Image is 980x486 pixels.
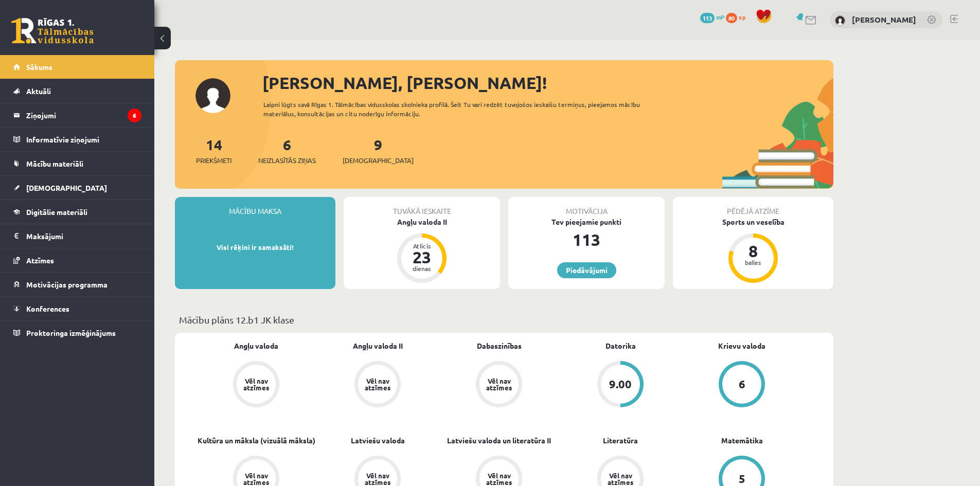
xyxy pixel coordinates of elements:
legend: Maksājumi [26,224,141,248]
a: Dabaszinības [477,340,522,351]
a: 9.00 [560,361,681,409]
a: Sports un veselība 8 balles [673,217,833,284]
div: Pēdējā atzīme [673,197,833,217]
div: Vēl nav atzīmes [363,377,392,391]
a: Rīgas 1. Tālmācības vidusskola [11,18,94,44]
div: balles [738,259,769,265]
div: Angļu valoda II [344,217,500,227]
span: 80 [726,13,737,23]
a: Matemātika [721,435,763,446]
span: Neizlasītās ziņas [258,155,316,166]
span: xp [739,13,745,21]
a: Vēl nav atzīmes [438,361,560,409]
p: Mācību plāns 12.b1 JK klase [179,313,829,327]
div: Vēl nav atzīmes [485,377,513,391]
span: Sākums [26,62,52,71]
a: 14Priekšmeti [196,135,231,166]
div: Vēl nav atzīmes [606,472,635,485]
div: Sports un veselība [673,217,833,227]
a: 6 [681,361,803,409]
a: 80 xp [726,13,751,21]
a: Datorika [605,340,636,351]
a: Angļu valoda [234,340,278,351]
a: Literatūra [603,435,638,446]
a: [PERSON_NAME] [852,14,916,25]
div: [PERSON_NAME], [PERSON_NAME]! [262,70,833,95]
span: Atzīmes [26,256,54,265]
span: mP [716,13,724,21]
div: Tev pieejamie punkti [508,217,665,227]
div: Vēl nav atzīmes [363,472,392,485]
div: Mācību maksa [175,197,335,217]
a: Angļu valoda II Atlicis 23 dienas [344,217,500,284]
legend: Ziņojumi [26,103,141,127]
span: Priekšmeti [196,155,231,166]
a: Sākums [13,55,141,79]
a: Angļu valoda II [353,340,403,351]
a: Atzīmes [13,248,141,272]
a: Ziņojumi6 [13,103,141,127]
div: dienas [406,265,437,272]
a: Krievu valoda [718,340,765,351]
a: Latviešu valoda un literatūra II [447,435,551,446]
a: Konferences [13,297,141,320]
div: 113 [508,227,665,252]
span: Mācību materiāli [26,159,83,168]
a: 9[DEMOGRAPHIC_DATA] [343,135,414,166]
a: Mācību materiāli [13,152,141,175]
a: Aktuāli [13,79,141,103]
a: Vēl nav atzīmes [317,361,438,409]
div: Vēl nav atzīmes [242,472,271,485]
span: Proktoringa izmēģinājums [26,328,116,337]
span: Konferences [26,304,69,313]
div: 23 [406,249,437,265]
a: Kultūra un māksla (vizuālā māksla) [198,435,315,446]
a: Maksājumi [13,224,141,248]
a: Digitālie materiāli [13,200,141,224]
div: Motivācija [508,197,665,217]
a: 6Neizlasītās ziņas [258,135,316,166]
img: Rebeka Heidia Ferstere [835,15,845,26]
div: 9.00 [609,379,632,390]
legend: Informatīvie ziņojumi [26,128,141,151]
a: Informatīvie ziņojumi [13,128,141,151]
div: Vēl nav atzīmes [242,377,271,391]
a: Piedāvājumi [557,262,616,278]
div: Atlicis [406,243,437,249]
div: 6 [739,379,745,390]
div: Laipni lūgts savā Rīgas 1. Tālmācības vidusskolas skolnieka profilā. Šeit Tu vari redzēt tuvojošo... [263,100,658,118]
a: 113 mP [700,13,724,21]
a: Proktoringa izmēģinājums [13,321,141,345]
span: [DEMOGRAPHIC_DATA] [26,183,107,192]
div: 8 [738,243,769,259]
div: Vēl nav atzīmes [485,472,513,485]
a: Vēl nav atzīmes [195,361,317,409]
span: Motivācijas programma [26,280,108,289]
span: Aktuāli [26,86,51,96]
p: Visi rēķini ir samaksāti! [180,242,330,253]
div: 5 [739,473,745,484]
a: [DEMOGRAPHIC_DATA] [13,176,141,200]
a: Motivācijas programma [13,273,141,296]
span: 113 [700,13,715,23]
div: Tuvākā ieskaite [344,197,500,217]
a: Latviešu valoda [351,435,405,446]
i: 6 [128,109,141,122]
span: Digitālie materiāli [26,207,87,217]
span: [DEMOGRAPHIC_DATA] [343,155,414,166]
